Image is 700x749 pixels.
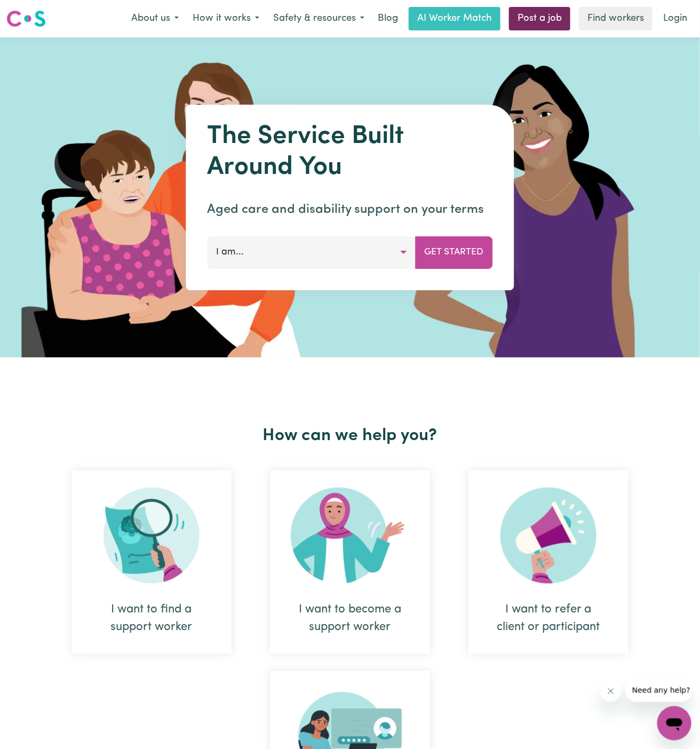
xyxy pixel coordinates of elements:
[52,426,648,446] h2: How can we help you?
[124,7,186,30] button: About us
[409,7,500,30] a: AI Worker Match
[208,122,493,183] h1: The Service Built Around You
[371,7,404,30] a: Blog
[104,488,200,584] img: Search
[266,7,371,30] button: Safety & resources
[208,236,416,268] button: I am...
[626,679,691,702] iframe: Message from company
[509,7,570,30] a: Post a job
[416,236,493,268] button: Get Started
[579,7,653,30] a: Find workers
[468,471,629,654] div: I want to refer a client or participant
[500,488,596,584] img: Refer
[600,681,622,702] iframe: Close message
[186,7,266,30] button: How it works
[657,706,691,740] iframe: Button to launch messaging window
[494,601,603,636] div: I want to refer a client or participant
[657,7,694,30] a: Login
[6,6,46,31] a: Careseekers logo
[97,601,206,636] div: I want to find a support worker
[296,601,404,636] div: I want to become a support worker
[71,471,232,654] div: I want to find a support worker
[270,471,430,654] div: I want to become a support worker
[291,488,409,584] img: Become Worker
[6,9,46,28] img: Careseekers logo
[208,200,493,219] p: Aged care and disability support on your terms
